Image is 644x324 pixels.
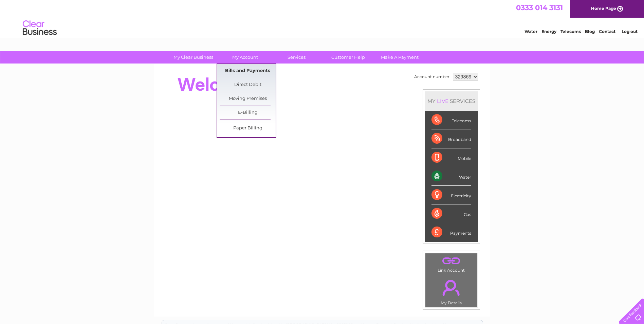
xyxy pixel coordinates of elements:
[525,29,537,34] a: Water
[22,18,57,38] img: logo.png
[372,51,428,64] a: Make A Payment
[220,64,276,78] a: Bills and Payments
[436,98,450,104] div: LIVE
[220,106,276,120] a: E-Billing
[269,51,325,64] a: Services
[431,204,471,223] div: Gas
[412,71,451,83] td: Account number
[585,29,595,34] a: Blog
[431,167,471,186] div: Water
[425,253,478,274] td: Link Account
[431,111,471,129] div: Telecoms
[541,29,556,34] a: Energy
[220,78,276,92] a: Direct Debit
[599,29,615,34] a: Contact
[220,92,276,106] a: Moving Premises
[162,4,483,33] div: Clear Business is a trading name of Verastar Limited (registered in [GEOGRAPHIC_DATA] No. 3667643...
[425,91,478,111] div: MY SERVICES
[320,51,376,64] a: Customer Help
[431,186,471,204] div: Electricity
[217,51,273,64] a: My Account
[165,51,221,64] a: My Clear Business
[427,276,476,300] a: .
[431,223,471,241] div: Payments
[431,129,471,148] div: Broadband
[427,255,476,267] a: .
[516,3,563,12] a: 0333 014 3131
[622,29,638,34] a: Log out
[431,148,471,167] div: Mobile
[425,274,478,307] td: My Details
[560,29,581,34] a: Telecoms
[220,122,276,135] a: Paper Billing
